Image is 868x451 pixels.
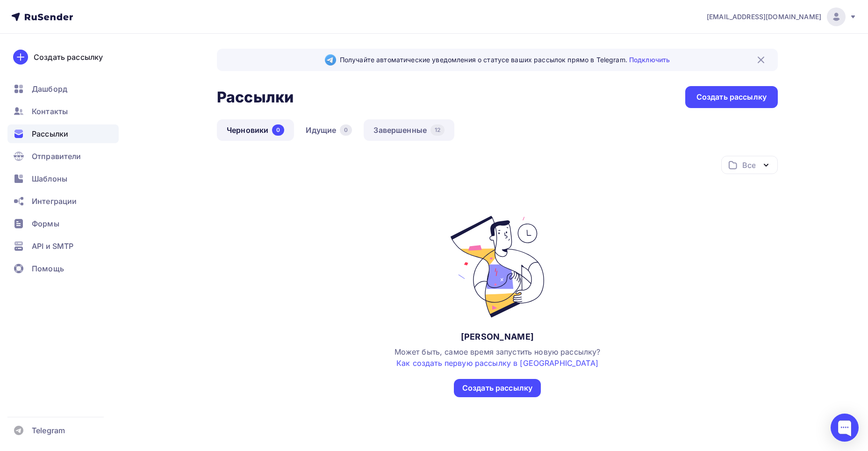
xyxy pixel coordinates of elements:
span: Получайте автоматические уведомления о статусе ваших рассылок прямо в Telegram. [340,55,670,65]
a: Дашборд [7,80,119,98]
div: Создать рассылку [696,92,767,102]
div: 0 [272,124,284,136]
div: 12 [430,124,445,136]
a: Подключить [629,56,670,64]
button: Все [721,156,778,174]
img: Telegram [325,54,336,65]
span: [EMAIL_ADDRESS][DOMAIN_NAME] [707,12,821,22]
span: Рассылки [32,128,68,139]
span: Помощь [32,263,64,274]
a: Формы [7,214,119,233]
a: Контакты [7,102,119,121]
div: Создать рассылку [34,51,103,63]
span: Telegram [32,425,65,436]
span: Дашборд [32,83,67,95]
a: Черновики0 [217,119,294,141]
span: Формы [32,218,59,229]
div: Создать рассылку [462,383,532,393]
span: API и SMTP [32,240,73,252]
a: Завершенные12 [364,119,454,141]
a: Как создать первую рассылку в [GEOGRAPHIC_DATA] [396,358,598,368]
a: [EMAIL_ADDRESS][DOMAIN_NAME] [707,7,857,26]
span: Контакты [32,106,68,117]
div: [PERSON_NAME] [461,331,534,342]
a: Отправители [7,147,119,166]
span: Шаблоны [32,173,67,184]
h2: Рассылки [217,88,294,107]
div: Все [742,160,755,171]
span: Может быть, самое время запустить новую рассылку? [395,347,601,368]
a: Идущие0 [296,119,362,141]
span: Интеграции [32,196,77,207]
a: Шаблоны [7,169,119,188]
span: Отправители [32,151,81,162]
a: Рассылки [7,124,119,143]
div: 0 [340,124,352,136]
